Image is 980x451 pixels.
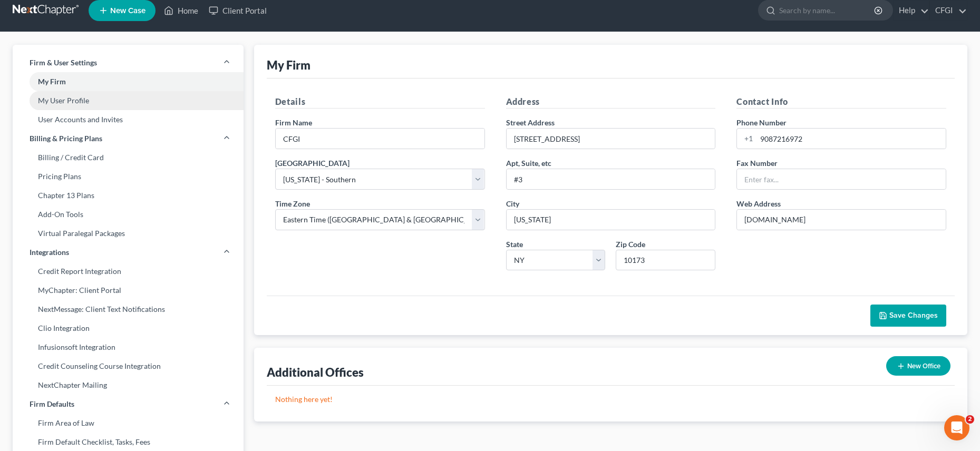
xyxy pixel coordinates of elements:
[275,95,485,109] h5: Details
[13,129,244,148] a: Billing & Pricing Plans
[886,356,950,376] button: New Office
[737,210,946,230] input: Enter web address....
[13,53,244,72] a: Firm & User Settings
[267,365,364,380] div: Additional Offices
[13,414,244,433] a: Firm Area of Law
[30,399,74,409] span: Firm Defaults
[507,129,715,149] input: Enter address...
[30,57,97,68] span: Firm & User Settings
[159,1,203,20] a: Home
[13,300,244,319] a: NextMessage: Client Text Notifications
[737,169,946,189] input: Enter fax...
[506,95,716,109] h5: Address
[13,205,244,224] a: Add-On Tools
[944,415,969,440] iframe: Intercom live chat
[267,57,311,73] div: My Firm
[275,198,310,209] label: Time Zone
[275,118,312,127] span: Firm Name
[13,91,244,110] a: My User Profile
[506,198,519,209] label: City
[966,415,974,424] span: 2
[13,395,244,414] a: Firm Defaults
[736,158,778,169] label: Fax Number
[736,198,781,209] label: Web Address
[616,250,715,271] input: XXXXX
[506,117,555,128] label: Street Address
[737,129,756,149] div: +1
[30,247,69,258] span: Integrations
[13,357,244,376] a: Credit Counseling Course Integration
[894,1,929,20] a: Help
[507,210,715,230] input: Enter city...
[13,281,244,300] a: MyChapter: Client Portal
[13,319,244,338] a: Clio Integration
[13,72,244,91] a: My Firm
[889,311,938,320] span: Save Changes
[13,186,244,205] a: Chapter 13 Plans
[779,1,876,20] input: Search by name...
[756,129,946,149] input: Enter phone...
[275,394,946,405] p: Nothing here yet!
[506,239,523,250] label: State
[930,1,967,20] a: CFGI
[13,110,244,129] a: User Accounts and Invites
[203,1,272,20] a: Client Portal
[13,262,244,281] a: Credit Report Integration
[276,129,484,149] input: Enter name...
[13,376,244,395] a: NextChapter Mailing
[13,224,244,243] a: Virtual Paralegal Packages
[13,338,244,357] a: Infusionsoft Integration
[736,117,787,128] label: Phone Number
[13,243,244,262] a: Integrations
[275,158,350,169] label: [GEOGRAPHIC_DATA]
[506,158,551,169] label: Apt, Suite, etc
[13,148,244,167] a: Billing / Credit Card
[30,133,102,144] span: Billing & Pricing Plans
[870,305,946,327] button: Save Changes
[616,239,645,250] label: Zip Code
[110,7,145,15] span: New Case
[736,95,946,109] h5: Contact Info
[13,167,244,186] a: Pricing Plans
[507,169,715,189] input: (optional)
